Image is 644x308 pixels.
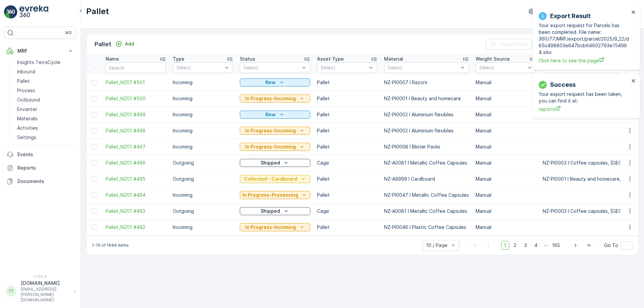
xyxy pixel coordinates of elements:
[17,97,40,103] p: Outbound
[14,67,76,76] a: Inbound
[240,159,310,167] button: Shipped
[539,22,629,56] p: Your export request for Parcels has been completed. File name: 360/77/MRF/export/parcel/2025/9_22...
[550,11,591,21] p: Export Result
[531,241,541,250] span: 4
[317,143,377,150] p: Pallet
[176,64,223,71] p: Select
[106,224,166,231] a: Pallet_NZ01 #492
[317,111,377,118] p: Pallet
[92,80,97,85] div: Toggle Row Selected
[604,242,618,249] span: Go To
[317,95,377,102] p: Pallet
[539,57,629,64] a: Click here to see the page
[476,79,536,86] p: Manual
[544,241,548,250] p: ...
[317,127,377,134] p: Pallet
[240,191,310,199] button: In Progress-Processing
[17,87,35,94] p: Process
[265,79,276,86] p: New
[476,95,536,102] p: Manual
[17,106,37,113] p: Envanter
[106,176,166,182] a: Pallet_NZ01 #495
[173,208,233,214] p: Outgoing
[240,143,310,151] button: In Progress-Incoming
[245,95,296,102] p: In Progress-Incoming
[631,9,636,16] button: close
[106,111,166,118] span: Pallet_NZ01 #499
[244,64,300,71] p: Select
[95,40,111,49] p: Pallet
[4,161,76,175] a: Reports
[92,243,129,248] p: 1-10 of 1644 items
[240,127,310,135] button: In Progress-Incoming
[384,224,469,231] p: NZ-PI0046 I Plastic Coffee Capsules
[4,280,76,303] button: TT[DOMAIN_NAME][EMAIL_ADDRESS][PERSON_NAME][DOMAIN_NAME]
[317,79,377,86] p: Pallet
[106,208,166,214] span: Pallet_NZ01 #493
[511,241,520,250] span: 2
[106,192,166,198] a: Pallet_NZ01 #494
[21,287,70,303] p: [EMAIL_ADDRESS][PERSON_NAME][DOMAIN_NAME]
[384,192,469,198] p: NZ-PI0047 I Metallic Coffee Capsules
[92,176,97,182] div: Toggle Row Selected
[17,178,74,185] p: Documents
[17,48,63,54] p: MRF
[539,106,629,113] a: reports
[173,176,233,182] p: Outgoing
[106,79,166,86] a: Pallet_NZ01 #501
[14,114,76,123] a: Materials
[106,127,166,134] a: Pallet_NZ01 #498
[106,62,166,73] input: Search
[14,86,76,95] a: Process
[245,224,296,231] p: In Progress-Incoming
[65,30,72,36] p: ⌘B
[476,143,536,150] p: Manual
[476,208,536,214] p: Manual
[261,208,280,214] p: Shipped
[106,160,166,166] span: Pallet_NZ01 #496
[17,78,30,84] p: Pallet
[173,192,233,198] p: Incoming
[106,143,166,150] span: Pallet_NZ01 #497
[4,148,76,161] a: Events
[384,56,403,62] p: Material
[240,175,310,183] button: Collected - Cardboard
[92,112,97,117] div: Toggle Row Selected
[317,160,377,166] p: Cage
[14,133,76,142] a: Settings
[14,105,76,114] a: Envanter
[549,241,563,250] span: 165
[173,111,233,118] p: Incoming
[240,223,310,231] button: In Progress-Incoming
[384,208,469,214] p: NZ-A0081 I Metallic Coffee Capsules
[173,95,233,102] p: Incoming
[521,241,530,250] span: 3
[384,160,469,166] p: NZ-A0081 I Metallic Coffee Capsules
[317,224,377,231] p: Pallet
[384,79,469,86] p: NZ-PI0007 I Razors
[173,79,233,86] p: Incoming
[240,95,310,103] button: In Progress-Incoming
[631,78,636,84] button: close
[17,134,36,141] p: Settings
[92,128,97,133] div: Toggle Row Selected
[86,6,109,17] p: Pallet
[17,125,38,131] p: Activities
[173,56,184,62] p: Type
[4,274,76,279] span: v 1.50.4
[113,40,137,48] button: Add
[317,208,377,214] p: Cage
[384,143,469,150] p: NZ-PI0008 I Blister Packs
[240,207,310,215] button: Shipped
[92,225,97,230] div: Toggle Row Selected
[317,56,344,62] p: Asset Type
[14,123,76,133] a: Activities
[17,151,74,158] p: Events
[245,143,296,150] p: In Progress-Incoming
[240,56,255,62] p: Status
